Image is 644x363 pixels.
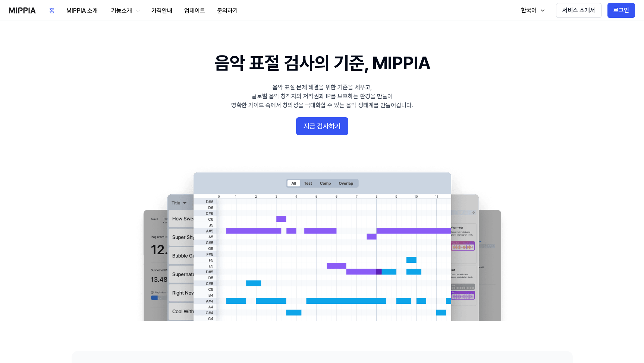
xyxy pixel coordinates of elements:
div: 기능소개 [110,6,133,15]
button: 지금 검사하기 [296,117,348,135]
button: MIPPIA 소개 [60,3,104,18]
button: 한국어 [513,3,550,18]
button: 가격안내 [145,3,178,18]
img: main Image [128,165,516,321]
div: 음악 표절 문제 해결을 위한 기준을 세우고, 글로벌 음악 창작자의 저작권과 IP를 보호하는 환경을 만들어 명확한 가이드 속에서 창의성을 극대화할 수 있는 음악 생태계를 만들어... [231,83,413,110]
img: logo [9,7,36,13]
div: 한국어 [519,6,538,15]
h1: 음악 표절 검사의 기준, MIPPIA [214,51,430,76]
button: 홈 [43,3,60,18]
button: 로그인 [607,3,635,18]
button: 업데이트 [178,3,211,18]
button: 서비스 소개서 [556,3,601,18]
button: 기능소개 [104,3,145,18]
a: 업데이트 [178,0,211,21]
a: 홈 [43,0,60,21]
button: 문의하기 [211,3,244,18]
